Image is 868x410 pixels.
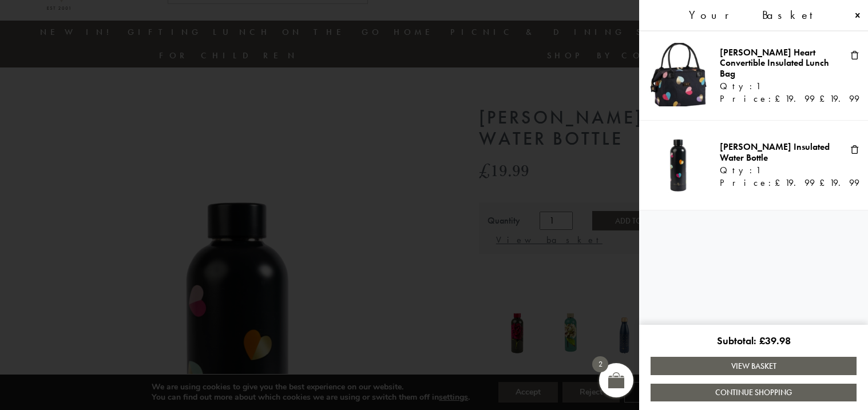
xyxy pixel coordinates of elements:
a: Continue Shopping [651,384,857,401]
bdi: 39.98 [759,334,791,347]
span: £ [775,177,785,189]
div: Price: [720,94,842,104]
bdi: 19.99 [775,93,815,105]
span: 1 [756,81,760,91]
img: Emily Heart insulated Water Bottle [648,132,711,196]
div: Qty: [720,165,842,178]
span: £ [775,93,785,105]
span: £ [759,334,765,347]
img: Emily convertible lunch bag [648,43,711,106]
a: View Basket [651,357,857,375]
span: 2 [592,356,608,372]
bdi: 19.99 [775,177,815,189]
span: Your Basket [689,9,823,22]
span: 1 [756,165,760,176]
div: Qty: [720,81,842,94]
a: [PERSON_NAME] Heart Convertible Insulated Lunch Bag [720,46,829,79]
div: Price: [720,178,842,188]
span: £ [819,93,830,105]
span: £ [819,177,830,189]
a: [PERSON_NAME] Insulated Water Bottle [720,141,830,163]
bdi: 19.99 [819,93,859,105]
span: Subtotal [717,334,759,347]
bdi: 19.99 [819,177,859,189]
